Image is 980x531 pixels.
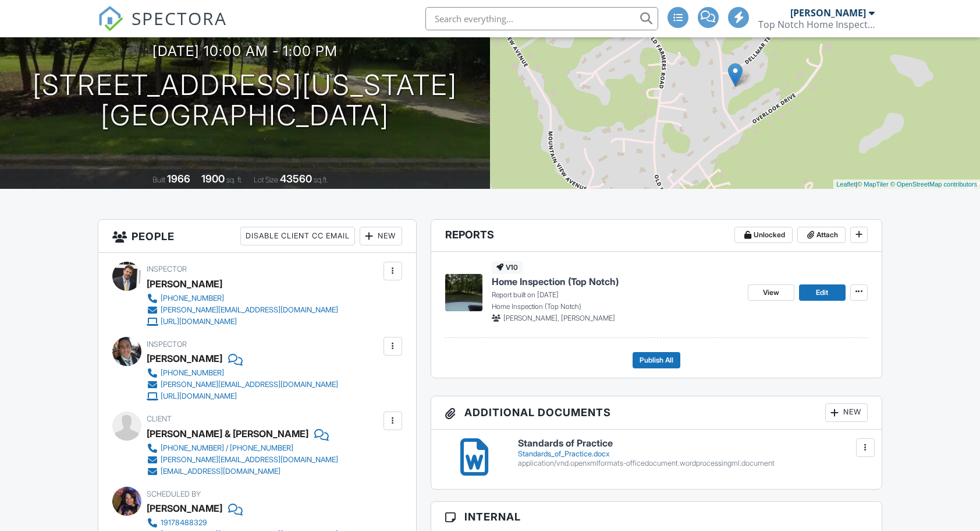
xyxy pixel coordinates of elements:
[240,227,355,245] div: Disable Client CC Email
[147,275,222,293] div: [PERSON_NAME]
[147,316,338,328] a: [URL][DOMAIN_NAME]
[425,7,658,30] input: Search everything...
[147,414,172,423] span: Client
[161,317,237,326] div: [URL][DOMAIN_NAME]
[147,490,201,498] span: Scheduled By
[833,180,980,189] div: |
[201,173,225,185] div: 1900
[518,459,868,468] div: application/vnd.openxmlformats-officedocument.wordprocessingml.document
[161,467,280,476] div: [EMAIL_ADDRESS][DOMAIN_NAME]
[147,425,308,442] div: [PERSON_NAME] & [PERSON_NAME]
[147,442,338,454] a: [PHONE_NUMBER] / [PHONE_NUMBER]
[161,368,224,378] div: [PHONE_NUMBER]
[161,455,338,465] div: [PERSON_NAME][EMAIL_ADDRESS][DOMAIN_NAME]
[825,403,868,422] div: New
[431,396,882,430] h3: Additional Documents
[147,293,338,304] a: [PHONE_NUMBER]
[147,367,338,379] a: [PHONE_NUMBER]
[161,392,237,401] div: [URL][DOMAIN_NAME]
[98,220,416,253] h3: People
[132,6,227,30] span: SPECTORA
[152,175,165,184] span: Built
[161,305,338,315] div: [PERSON_NAME][EMAIL_ADDRESS][DOMAIN_NAME]
[161,444,293,453] div: [PHONE_NUMBER] / [PHONE_NUMBER]
[147,517,338,529] a: 19178488329
[147,350,222,367] div: [PERSON_NAME]
[518,438,868,449] h6: Standards of Practice
[836,181,855,188] a: Leaflet
[147,500,222,517] div: [PERSON_NAME]
[226,175,243,184] span: sq. ft.
[167,173,190,185] div: 1966
[890,181,977,188] a: © OpenStreetMap contributors
[518,449,868,459] div: Standards_of_Practice.docx
[790,7,866,19] div: [PERSON_NAME]
[147,265,187,273] span: Inspector
[147,391,338,402] a: [URL][DOMAIN_NAME]
[147,379,338,391] a: [PERSON_NAME][EMAIL_ADDRESS][DOMAIN_NAME]
[33,70,457,132] h1: [STREET_ADDRESS][US_STATE] [GEOGRAPHIC_DATA]
[314,175,328,184] span: sq.ft.
[280,173,312,185] div: 43560
[147,304,338,316] a: [PERSON_NAME][EMAIL_ADDRESS][DOMAIN_NAME]
[98,6,123,31] img: The Best Home Inspection Software - Spectora
[98,16,227,40] a: SPECTORA
[161,518,207,528] div: 19178488329
[161,380,338,389] div: [PERSON_NAME][EMAIL_ADDRESS][DOMAIN_NAME]
[147,340,187,349] span: Inspector
[758,19,875,30] div: Top Notch Home Inspection
[147,466,338,477] a: [EMAIL_ADDRESS][DOMAIN_NAME]
[254,175,278,184] span: Lot Size
[360,227,402,245] div: New
[152,43,338,59] h3: [DATE] 10:00 am - 1:00 pm
[518,438,868,468] a: Standards of Practice Standards_of_Practice.docx application/vnd.openxmlformats-officedocument.wo...
[147,454,338,466] a: [PERSON_NAME][EMAIL_ADDRESS][DOMAIN_NAME]
[857,181,889,188] a: © MapTiler
[161,294,224,303] div: [PHONE_NUMBER]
